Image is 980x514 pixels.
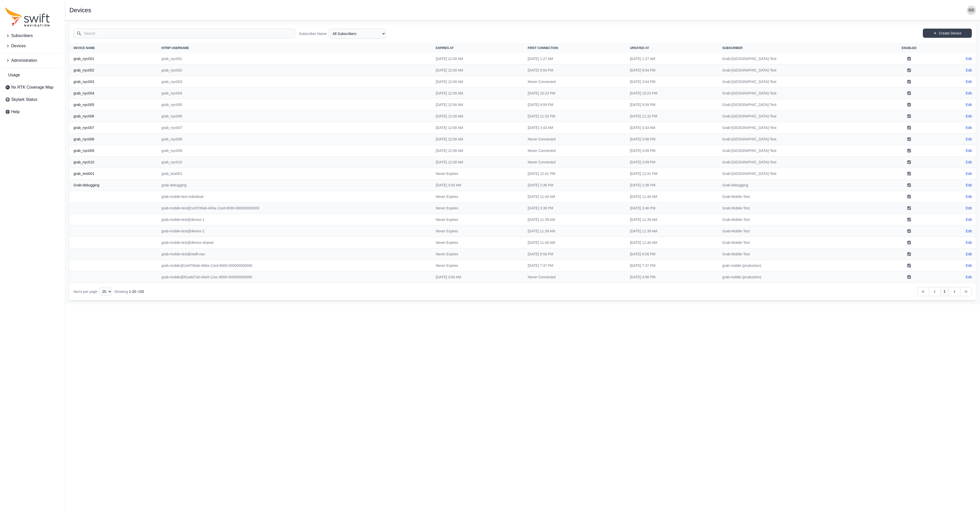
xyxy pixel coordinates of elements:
[626,111,718,122] td: [DATE] 11:32 PM
[69,65,157,76] th: grab_nyc002
[299,31,327,36] label: Subscriber Name
[11,109,20,115] span: Help
[966,160,972,165] a: Edit
[718,225,879,237] td: Grab-Mobile-Test
[157,202,432,214] td: grab-mobile-test@1e9706ab-460a-11ed-8000-000000000000
[157,214,432,225] td: grab-mobile-test@device-1
[966,240,972,245] a: Edit
[923,29,972,38] a: Create Device
[8,72,20,78] span: Usage
[432,99,524,111] td: [DATE] 12:00 AM
[966,274,972,280] a: Edit
[3,31,62,41] button: Subscribers
[157,157,432,168] td: grab_nyc010
[966,252,972,257] a: Edit
[3,55,62,66] button: Administration
[432,76,524,88] td: [DATE] 12:00 AM
[966,56,972,61] a: Edit
[524,111,626,122] td: [DATE] 11:32 PM
[69,180,157,191] th: Grab-debugging
[157,134,432,145] td: grab_nyc008
[718,111,879,122] td: Grab-[GEOGRAPHIC_DATA]-Test
[966,148,972,153] a: Edit
[718,76,879,88] td: Grab-[GEOGRAPHIC_DATA]-Test
[157,191,432,202] td: grab-mobile-test-individual
[157,111,432,122] td: grab_nyc006
[626,99,718,111] td: [DATE] 9:59 PM
[626,134,718,145] td: [DATE] 3:08 PM
[524,65,626,76] td: [DATE] 9:54 PM
[69,168,157,180] th: grab_test001
[966,114,972,119] a: Edit
[157,65,432,76] td: grab_nyc002
[69,7,91,13] h1: Devices
[69,145,157,157] th: grab_nyc009
[11,33,33,39] span: Subscribers
[432,237,524,248] td: Never Expires
[73,29,295,38] input: Search
[157,271,432,283] td: grab-mobile@81a4d7a0-e6e9-11ec-8000-000000000000
[718,43,879,53] th: Subscriber
[524,260,626,271] td: [DATE] 7:37 PM
[524,191,626,202] td: [DATE] 11:40 AM
[157,122,432,134] td: grab_nyc007
[157,248,432,260] td: grab-mobile-test@swift-nav
[524,122,626,134] td: [DATE] 3:43 AM
[879,43,939,53] th: Enabled
[3,94,62,105] a: Skylark Status
[966,68,972,73] a: Edit
[73,290,97,294] span: Items per page
[524,202,626,214] td: [DATE] 3:38 PM
[157,99,432,111] td: grab_nyc005
[432,191,524,202] td: Never Expires
[157,225,432,237] td: grab-mobile-test@device-2
[69,88,157,99] th: grab_nyc004
[966,206,972,211] a: Edit
[432,260,524,271] td: Never Expires
[524,88,626,99] td: [DATE] 10:23 PM
[329,29,386,39] select: Subscriber
[718,122,879,134] td: Grab-[GEOGRAPHIC_DATA]-Test
[524,99,626,111] td: [DATE] 9:59 PM
[432,248,524,260] td: Never Expires
[626,168,718,180] td: [DATE] 12:41 PM
[524,145,626,157] td: Never Connected
[11,57,37,64] span: Administration
[432,122,524,134] td: [DATE] 12:00 AM
[626,65,718,76] td: [DATE] 9:54 PM
[524,225,626,237] td: [DATE] 11:39 AM
[524,53,626,65] td: [DATE] 1:27 AM
[626,248,718,260] td: [DATE] 6:56 PM
[157,145,432,157] td: grab_nyc009
[432,111,524,122] td: [DATE] 12:00 AM
[718,260,879,271] td: grab-mobile (production)
[11,97,37,103] span: Skylark Status
[432,145,524,157] td: [DATE] 12:00 AM
[432,271,524,283] td: [DATE] 3:00 AM
[69,157,157,168] th: grab_nyc010
[157,260,432,271] td: grab-mobile@1e9706ab-460a-11ed-8000-000000000000
[157,237,432,248] td: grab-mobile-test@device-shared
[718,214,879,225] td: Grab-Mobile-Test
[432,168,524,180] td: Never Expires
[432,214,524,225] td: Never Expires
[718,157,879,168] td: Grab-[GEOGRAPHIC_DATA]-Test
[626,271,718,283] td: [DATE] 4:56 PM
[966,125,972,130] a: Edit
[69,283,976,300] nav: Table navigation
[630,46,649,50] span: Updated At
[11,43,26,49] span: Devices
[718,168,879,180] td: Grab-[GEOGRAPHIC_DATA]-Test
[157,180,432,191] td: grab-debugging
[966,183,972,188] a: Edit
[114,289,144,294] div: Showing of
[718,248,879,260] td: Grab-Mobile-Test
[432,53,524,65] td: [DATE] 12:00 AM
[966,229,972,234] a: Edit
[626,225,718,237] td: [DATE] 11:39 AM
[966,79,972,84] a: Edit
[157,168,432,180] td: grab_test001
[718,191,879,202] td: Grab-Mobile-Test
[157,43,432,53] th: NTRIP Username
[626,202,718,214] td: [DATE] 3:46 PM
